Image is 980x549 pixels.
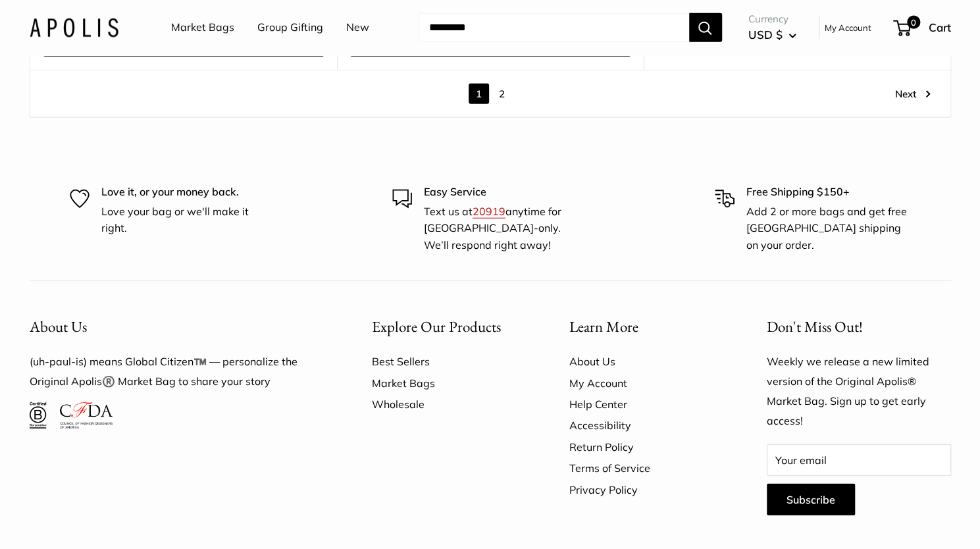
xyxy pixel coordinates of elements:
a: My Account [569,373,721,394]
p: (uh-paul-is) means Global Citizen™️ — personalize the Original Apolis®️ Market Bag to share your ... [30,352,326,392]
a: 2 [492,84,512,104]
button: About Us [30,314,326,340]
a: Return Policy [569,436,721,457]
span: Explore Our Products [372,317,501,336]
span: Currency [748,10,796,28]
button: Search [689,13,722,42]
img: Council of Fashion Designers of America Member [60,402,112,429]
a: Accessibility [569,415,721,436]
input: Search... [419,13,689,42]
img: Certified B Corporation [30,402,47,429]
p: Add 2 or more bags and get free [GEOGRAPHIC_DATA] shipping on your order. [746,203,911,254]
a: My Account [825,20,871,36]
span: Learn More [569,317,638,336]
a: Market Bags [171,18,234,38]
p: Free Shipping $150+ [746,184,911,201]
img: Apolis [30,18,118,37]
a: New [346,18,369,38]
button: Subscribe [767,484,855,515]
a: Privacy Policy [569,479,721,500]
p: Love it, or your money back. [101,184,266,201]
iframe: Sign Up via Text for Offers [11,499,141,538]
a: Help Center [569,394,721,415]
a: About Us [569,351,721,372]
button: Explore Our Products [372,314,523,340]
a: Market Bags [372,373,523,394]
span: 0 [906,16,919,29]
a: Wholesale [372,394,523,415]
button: Learn More [569,314,721,340]
span: 1 [469,84,489,104]
a: Next [895,84,931,104]
p: Weekly we release a new limited version of the Original Apolis® Market Bag. Sign up to get early ... [767,352,951,431]
button: USD $ [748,24,796,45]
p: Don't Miss Out! [767,314,951,340]
a: 0 Cart [894,17,951,38]
p: Love your bag or we'll make it right. [101,203,266,237]
span: USD $ [748,28,783,41]
span: Cart [929,20,951,34]
a: 20919 [473,205,505,218]
a: Terms of Service [569,457,721,479]
p: Easy Service [424,184,588,201]
a: Group Gifting [257,18,323,38]
a: Best Sellers [372,351,523,372]
p: Text us at anytime for [GEOGRAPHIC_DATA]-only. We’ll respond right away! [424,203,588,254]
span: About Us [30,317,87,336]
